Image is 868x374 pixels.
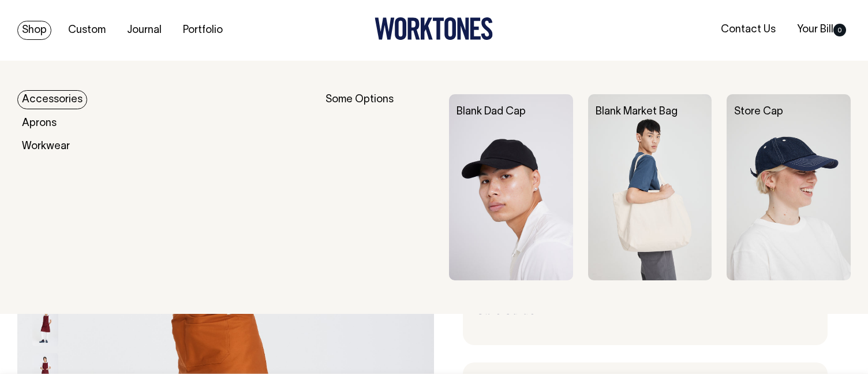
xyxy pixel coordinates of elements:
[178,21,227,40] a: Portfolio
[792,20,851,39] a: Your Bill0
[32,306,58,346] img: burgundy
[17,114,61,133] a: Aprons
[17,137,74,156] a: Workwear
[17,21,51,40] a: Shop
[122,21,166,40] a: Journal
[596,107,678,117] a: Blank Market Bag
[325,94,434,280] div: Some Options
[716,20,780,39] a: Contact Us
[457,107,526,117] a: Blank Dad Cap
[476,302,814,316] a: Care Guide
[588,94,712,280] img: Blank Market Bag
[449,94,573,280] img: Blank Dad Cap
[833,24,846,36] span: 0
[734,107,783,117] a: Store Cap
[63,21,110,40] a: Custom
[17,90,87,109] a: Accessories
[727,94,851,280] img: Store Cap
